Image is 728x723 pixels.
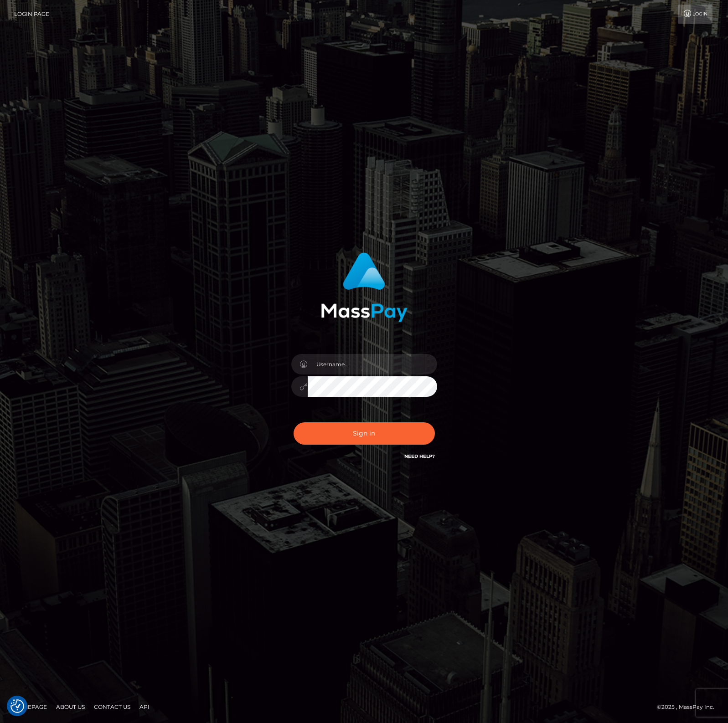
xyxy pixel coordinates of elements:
[321,252,408,322] img: MassPay Login
[404,453,435,459] a: Need Help?
[136,700,153,714] a: API
[14,5,49,24] a: Login Page
[308,354,437,374] input: Username...
[10,699,24,713] img: Revisit consent button
[52,700,88,714] a: About Us
[294,422,435,445] button: Sign in
[10,700,51,714] a: Homepage
[10,699,24,713] button: Consent Preferences
[678,5,713,24] a: Login
[657,702,721,712] div: © 2025 , MassPay Inc.
[90,700,134,714] a: Contact Us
